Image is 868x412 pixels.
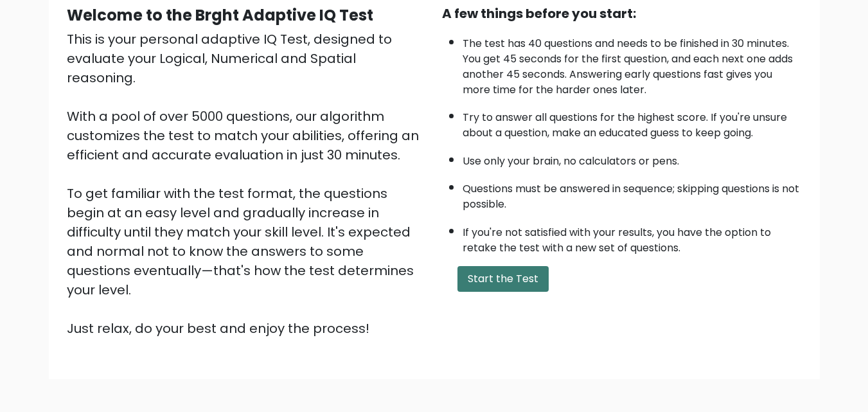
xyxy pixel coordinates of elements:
[463,219,802,256] li: If you're not satisfied with your results, you have the option to retake the test with a new set ...
[463,175,802,212] li: Questions must be answered in sequence; skipping questions is not possible.
[463,147,802,169] li: Use only your brain, no calculators or pens.
[457,266,549,292] button: Start the Test
[442,4,802,23] div: A few things before you start:
[67,4,373,26] b: Welcome to the Brght Adaptive IQ Test
[67,30,427,338] div: This is your personal adaptive IQ Test, designed to evaluate your Logical, Numerical and Spatial ...
[463,30,802,98] li: The test has 40 questions and needs to be finished in 30 minutes. You get 45 seconds for the firs...
[463,103,802,141] li: Try to answer all questions for the highest score. If you're unsure about a question, make an edu...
